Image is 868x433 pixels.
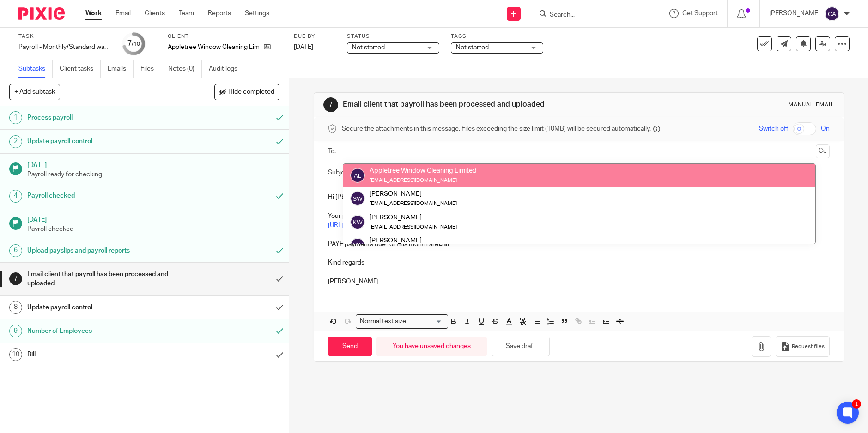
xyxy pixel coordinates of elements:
[27,158,280,170] h1: [DATE]
[27,244,183,258] h1: Upload payslips and payroll reports
[438,241,449,247] u: £nil
[370,189,457,198] div: [PERSON_NAME]
[9,301,22,314] div: 8
[328,147,338,156] label: To:
[328,258,830,267] p: Kind regards
[451,33,543,40] label: Tags
[9,111,22,124] div: 1
[350,238,365,253] img: svg%3E
[789,101,834,108] div: Manual email
[456,44,489,51] span: Not started
[27,324,183,338] h1: Number of Employees
[370,212,457,222] div: [PERSON_NAME]
[27,134,183,148] h1: Update payroll control
[328,168,352,177] label: Subject:
[9,244,22,257] div: 6
[115,9,131,18] a: Email
[328,337,372,356] input: Send
[549,11,632,19] input: Search
[328,211,830,221] p: Your payroll reports for this month are available to view via the following link;
[168,60,202,78] a: Notes (0)
[145,9,165,18] a: Clients
[409,317,442,326] input: Search for option
[323,97,338,112] div: 7
[9,84,60,100] button: + Add subtask
[27,213,280,224] h1: [DATE]
[492,337,550,356] button: Save draft
[27,348,183,361] h1: Bill
[350,168,365,183] img: svg%3E
[776,336,829,357] button: Request files
[108,60,134,78] a: Emails
[140,60,161,78] a: Files
[350,191,365,206] img: svg%3E
[328,277,830,286] p: [PERSON_NAME]
[342,124,651,133] span: Secure the attachments in this message. Files exceeding the size limit (10MB) will be secured aut...
[168,33,282,40] label: Client
[350,215,365,229] img: svg%3E
[356,314,448,329] div: Search for option
[328,222,394,229] a: [URL][DOMAIN_NAME]
[792,343,825,350] span: Request files
[208,9,231,18] a: Reports
[370,166,477,175] div: Appletree Window Cleaning Limited
[816,144,830,158] button: Cc
[370,224,457,229] small: [EMAIL_ADDRESS][DOMAIN_NAME]
[376,337,487,356] div: You have unsaved changes
[228,89,274,96] span: Hide completed
[759,124,788,133] span: Switch off
[682,10,718,17] span: Get Support
[127,38,140,49] div: 7
[132,42,140,47] small: /10
[27,301,183,314] h1: Update payroll control
[18,42,111,52] div: Payroll - Monthly/Standard wages/No Pension
[852,399,861,409] div: 1
[60,60,101,78] a: Client tasks
[294,44,313,50] span: [DATE]
[370,236,498,245] div: [PERSON_NAME]
[347,33,439,40] label: Status
[769,9,820,18] p: [PERSON_NAME]
[214,84,279,100] button: Hide completed
[343,100,598,109] h1: Email client that payroll has been processed and uploaded
[179,9,194,18] a: Team
[85,9,102,18] a: Work
[27,111,183,125] h1: Process payroll
[9,135,22,148] div: 2
[18,33,111,40] label: Task
[9,190,22,203] div: 4
[27,224,280,234] p: Payroll checked
[821,124,830,133] span: On
[825,6,839,21] img: svg%3E
[27,267,183,291] h1: Email client that payroll has been processed and uploaded
[358,317,408,326] span: Normal text size
[27,189,183,203] h1: Payroll checked
[370,201,457,206] small: [EMAIL_ADDRESS][DOMAIN_NAME]
[168,42,259,52] p: Appletree Window Cleaning Limited
[352,44,385,51] span: Not started
[328,240,830,249] p: PAYE payments due for this month are
[27,170,280,179] p: Payroll ready for checking
[209,60,244,78] a: Audit logs
[9,325,22,337] div: 9
[328,192,830,202] p: Hi [PERSON_NAME]
[294,33,335,40] label: Due by
[18,60,53,78] a: Subtasks
[9,348,22,361] div: 10
[18,7,65,20] img: Pixie
[9,272,22,285] div: 7
[245,9,269,18] a: Settings
[370,178,457,183] small: [EMAIL_ADDRESS][DOMAIN_NAME]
